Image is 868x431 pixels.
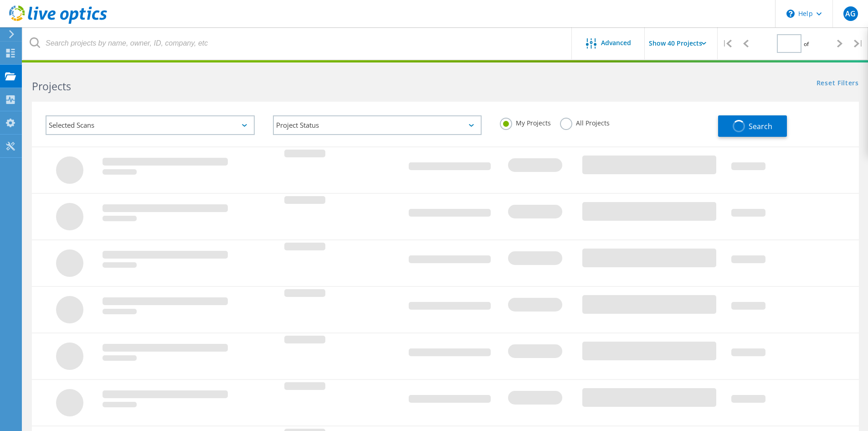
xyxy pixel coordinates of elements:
span: Advanced [601,40,631,46]
span: Search [749,121,772,131]
div: | [849,27,868,60]
button: Search [718,115,787,137]
svg: \n [786,10,795,18]
label: All Projects [560,118,610,126]
a: Reset Filters [817,80,859,88]
span: AG [845,10,856,17]
label: My Projects [500,118,551,126]
a: Live Optics Dashboard [9,19,107,26]
div: Selected Scans [46,115,255,135]
div: | [718,27,736,60]
b: Projects [32,79,71,93]
span: of [804,40,809,48]
div: Project Status [273,115,482,135]
input: Search projects by name, owner, ID, company, etc [23,27,572,59]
